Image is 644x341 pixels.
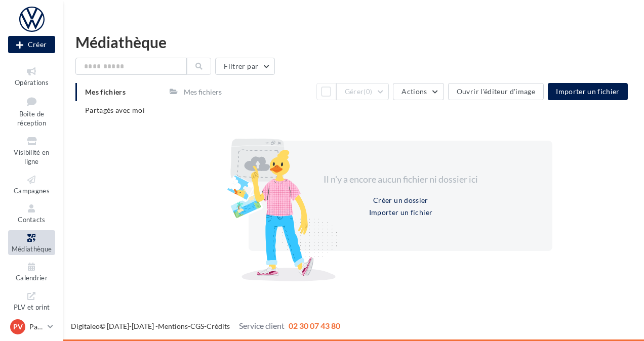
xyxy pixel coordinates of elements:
a: Opérations [8,64,55,89]
button: Filtrer par [215,58,275,75]
iframe: Intercom live chat [610,307,634,331]
span: Visibilité en ligne [14,148,49,166]
span: Contacts [18,216,46,224]
div: Mes fichiers [184,87,222,97]
button: Ouvrir l'éditeur d'image [448,83,544,100]
span: Calendrier [16,274,48,282]
button: Actions [393,83,444,100]
span: Service client [239,321,285,330]
div: Médiathèque [75,34,632,50]
span: 02 30 07 43 80 [289,321,340,330]
a: Visibilité en ligne [8,134,55,168]
p: Partenaire VW [29,322,44,332]
span: Médiathèque [12,245,52,253]
a: Médiathèque [8,230,55,255]
button: Créer un dossier [369,194,432,206]
a: Campagnes [8,172,55,197]
a: PV Partenaire VW [8,317,55,336]
a: Digitaleo [71,322,100,330]
div: Nouvelle campagne [8,36,55,53]
a: Mentions [158,322,188,330]
span: Il n'y a encore aucun fichier ni dossier ici [324,174,478,185]
a: Boîte de réception [8,93,55,130]
span: PLV et print personnalisable [13,301,51,330]
span: Mes fichiers [85,88,126,96]
button: Créer [8,36,55,53]
span: Boîte de réception [17,110,46,127]
span: PV [13,322,23,332]
a: Crédits [207,322,230,330]
button: Importer un fichier [548,83,628,100]
span: Partagés avec moi [85,106,145,114]
span: Campagnes [14,187,50,195]
span: Opérations [15,78,49,87]
a: Contacts [8,201,55,226]
span: Importer un fichier [556,87,620,96]
a: Calendrier [8,259,55,284]
button: Importer un fichier [365,206,437,219]
a: CGS [190,322,204,330]
span: (0) [364,88,372,96]
button: Gérer(0) [336,83,389,100]
a: PLV et print personnalisable [8,288,55,332]
span: © [DATE]-[DATE] - - - [71,322,340,330]
span: Actions [401,87,427,96]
